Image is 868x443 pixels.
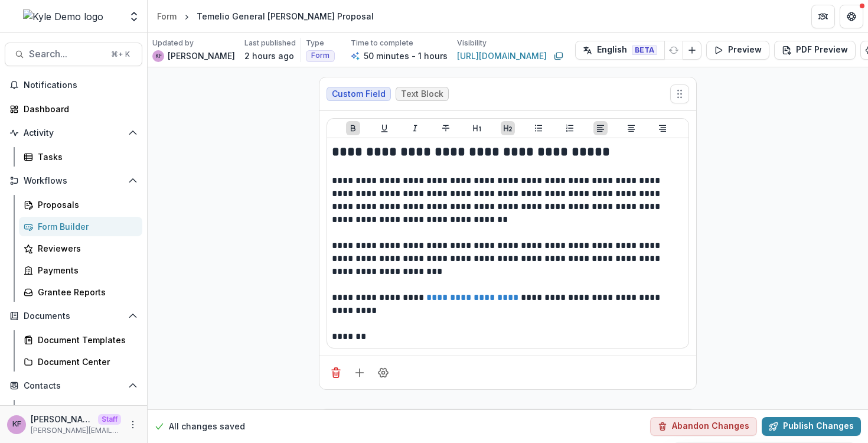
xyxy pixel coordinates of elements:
p: Last published [244,38,296,48]
div: Dashboard [24,103,133,115]
p: Visibility [457,38,487,48]
a: Grantees [19,400,142,419]
div: Grantee Reports [38,286,133,298]
div: Form [157,10,177,22]
p: 2 hours ago [244,50,294,62]
div: Document Center [38,356,133,368]
button: Preview [706,41,769,60]
p: [PERSON_NAME] [31,413,93,425]
button: Strike [439,121,453,135]
button: Refresh Translation [664,41,683,60]
div: Payments [38,264,133,276]
p: [PERSON_NAME][EMAIL_ADDRESS][DOMAIN_NAME] [31,425,121,436]
span: Activity [24,128,123,138]
button: Add Language [683,41,701,60]
button: English BETA [575,41,665,60]
button: Open Documents [5,307,142,325]
button: Align Right [655,121,670,135]
button: Notifications [5,76,142,95]
button: Search... [5,43,142,66]
span: Form [311,51,329,60]
button: Ordered List [563,121,577,135]
span: Text Block [401,89,443,99]
span: Notifications [24,80,138,90]
button: More [126,418,140,432]
div: Temelio General [PERSON_NAME] Proposal [197,10,374,22]
button: Partners [811,5,835,28]
a: Payments [19,260,142,280]
div: Form Builder [38,220,133,233]
a: Form [152,8,181,25]
div: Reviewers [38,242,133,255]
button: Add field [350,363,369,382]
a: Proposals [19,195,142,214]
div: Kyle Ford [155,54,162,58]
div: Tasks [38,151,133,163]
img: Kyle Demo logo [23,9,103,24]
button: Italicize [408,121,422,135]
a: [URL][DOMAIN_NAME] [457,50,547,62]
a: Grantee Reports [19,282,142,302]
button: Open Contacts [5,376,142,395]
nav: breadcrumb [152,8,378,25]
span: Custom Field [332,89,386,99]
div: Proposals [38,198,133,211]
button: Open Activity [5,123,142,142]
a: Tasks [19,147,142,167]
button: Align Left [593,121,608,135]
a: Form Builder [19,217,142,236]
button: PDF Preview [774,41,856,60]
button: Open Workflows [5,171,142,190]
button: Heading 2 [501,121,515,135]
button: Get Help [840,5,863,28]
p: Staff [98,414,121,425]
button: Abandon Changes [650,417,757,436]
div: Document Templates [38,334,133,346]
button: Delete field [327,363,345,382]
button: Bold [346,121,360,135]
p: 50 minutes - 1 hours [364,50,448,62]
button: Heading 1 [470,121,484,135]
span: Workflows [24,176,123,186]
button: Open entity switcher [126,5,142,28]
div: Grantees [38,403,133,416]
p: Time to complete [351,38,413,48]
button: Underline [377,121,391,135]
div: ⌘ + K [109,48,132,61]
a: Dashboard [5,99,142,119]
span: Search... [29,48,104,60]
a: Document Templates [19,330,142,350]
button: Copy link [552,49,566,63]
p: Type [306,38,324,48]
button: Align Center [624,121,638,135]
a: Reviewers [19,239,142,258]
span: Documents [24,311,123,321]
button: Publish Changes [762,417,861,436]
button: Bullet List [531,121,546,135]
p: Updated by [152,38,194,48]
a: Document Center [19,352,142,372]
p: [PERSON_NAME] [168,50,235,62]
button: Move field [670,84,689,103]
button: Field Settings [374,363,393,382]
span: Contacts [24,381,123,391]
p: All changes saved [169,421,245,433]
div: Kyle Ford [12,421,21,428]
